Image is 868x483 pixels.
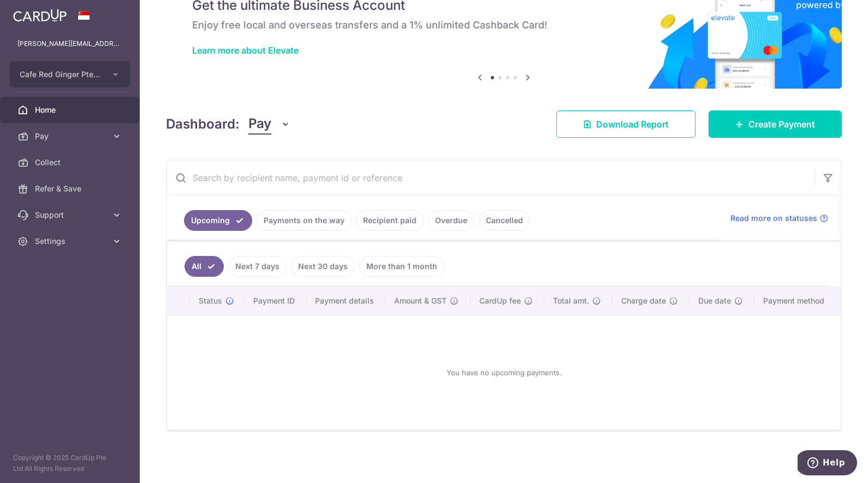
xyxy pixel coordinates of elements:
span: Amount & GST [394,295,447,306]
span: Refer & Save [35,183,107,194]
a: Download Report [556,110,695,138]
a: Next 30 days [291,256,355,277]
th: Payment method [754,287,841,315]
span: Total amt. [553,295,589,306]
button: Pay [248,114,290,135]
span: Status [199,295,222,306]
span: Pay [35,131,107,142]
span: Pay [248,114,271,135]
span: Create Payment [748,118,815,131]
a: Overdue [428,210,474,231]
span: CardUp fee [479,295,521,306]
span: Collect [35,157,107,168]
img: CardUp [13,9,67,22]
a: Upcoming [184,210,252,231]
a: All [185,256,224,277]
a: More than 1 month [359,256,444,277]
span: Support [35,210,107,220]
span: Home [35,104,107,115]
span: Due date [698,295,731,306]
h6: Enjoy free local and overseas transfers and a 1% unlimited Cashback Card! [192,19,816,32]
span: Read more on statuses [730,213,817,224]
div: You have no upcoming payments. [180,324,828,421]
span: Cafe Red Ginger Pte Ltd [20,69,100,80]
a: Learn more about Elevate [192,45,299,56]
a: Create Payment [709,110,842,138]
a: Payments on the way [257,210,352,231]
a: Recipient paid [356,210,424,231]
p: [PERSON_NAME][EMAIL_ADDRESS][DOMAIN_NAME] [17,38,122,49]
a: Cancelled [479,210,530,231]
th: Payment details [306,287,386,315]
span: Settings [35,236,107,247]
a: Read more on statuses [730,213,828,224]
a: Next 7 days [228,256,287,277]
button: Cafe Red Ginger Pte Ltd [10,61,130,88]
h4: Dashboard: [166,114,240,134]
iframe: Opens a widget where you can find more information [798,450,857,478]
span: Download Report [596,118,669,131]
span: Charge date [621,295,666,306]
th: Payment ID [245,287,306,315]
input: Search by recipient name, payment id or reference [167,160,815,195]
